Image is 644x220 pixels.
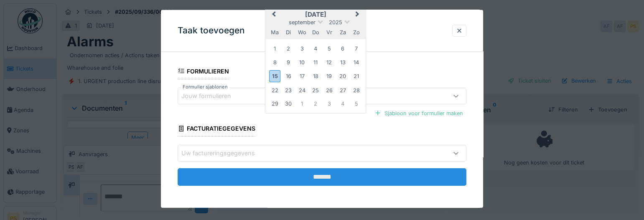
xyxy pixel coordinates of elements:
[296,84,308,96] div: Choose woensdag 24 september 2025
[310,71,321,82] div: Choose donderdag 18 september 2025
[351,27,362,38] div: zondag
[323,43,335,54] div: Choose vrijdag 5 september 2025
[296,56,308,68] div: Choose woensdag 10 september 2025
[296,43,308,54] div: Choose woensdag 3 september 2025
[289,19,316,25] span: september
[323,27,335,38] div: vrijdag
[351,84,362,96] div: Choose zondag 28 september 2025
[178,65,229,79] div: Formulieren
[269,43,280,54] div: Choose maandag 1 september 2025
[178,122,255,137] div: Facturatiegegevens
[310,43,321,54] div: Choose donderdag 4 september 2025
[181,91,243,101] div: Jouw formulieren
[337,27,349,38] div: zaterdag
[371,107,466,119] div: Sjabloon voor formulier maken
[323,98,335,109] div: Choose vrijdag 3 oktober 2025
[283,84,294,96] div: Choose dinsdag 23 september 2025
[283,98,294,109] div: Choose dinsdag 30 september 2025
[337,56,349,68] div: Choose zaterdag 13 september 2025
[351,56,362,68] div: Choose zondag 14 september 2025
[269,84,280,96] div: Choose maandag 22 september 2025
[283,56,294,68] div: Choose dinsdag 9 september 2025
[351,71,362,82] div: Choose zondag 21 september 2025
[181,83,229,90] label: Formulier sjablonen
[351,8,365,22] button: Next Month
[310,56,321,68] div: Choose donderdag 11 september 2025
[337,43,349,54] div: Choose zaterdag 6 september 2025
[351,43,362,54] div: Choose zondag 7 september 2025
[323,56,335,68] div: Choose vrijdag 12 september 2025
[283,71,294,82] div: Choose dinsdag 16 september 2025
[310,84,321,96] div: Choose donderdag 25 september 2025
[269,27,280,38] div: maandag
[337,71,349,82] div: Choose zaterdag 20 september 2025
[181,149,267,158] div: Uw factureringsgegevens
[337,84,349,96] div: Choose zaterdag 27 september 2025
[269,56,280,68] div: Choose maandag 8 september 2025
[310,98,321,109] div: Choose donderdag 2 oktober 2025
[269,70,280,82] div: Choose maandag 15 september 2025
[283,27,294,38] div: dinsdag
[351,98,362,109] div: Choose zondag 5 oktober 2025
[266,8,280,22] button: Previous Month
[283,43,294,54] div: Choose dinsdag 2 september 2025
[323,71,335,82] div: Choose vrijdag 19 september 2025
[329,19,342,25] span: 2025
[296,71,308,82] div: Choose woensdag 17 september 2025
[310,27,321,38] div: donderdag
[265,11,366,18] h2: [DATE]
[337,98,349,109] div: Choose zaterdag 4 oktober 2025
[269,98,280,109] div: Choose maandag 29 september 2025
[323,84,335,96] div: Choose vrijdag 26 september 2025
[178,25,245,36] h3: Taak toevoegen
[296,98,308,109] div: Choose woensdag 1 oktober 2025
[268,42,363,110] div: Month september, 2025
[296,27,308,38] div: woensdag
